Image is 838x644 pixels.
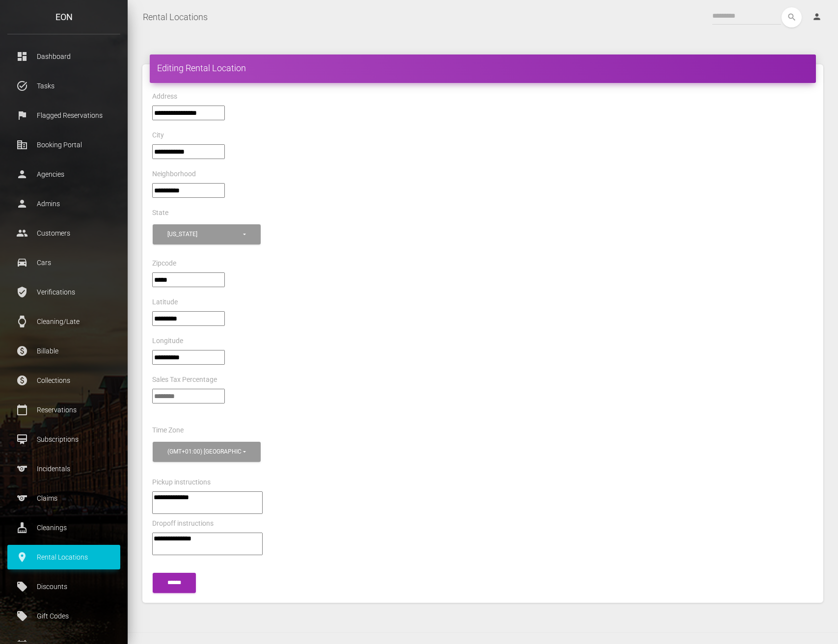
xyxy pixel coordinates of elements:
[7,545,120,569] a: place Rental Locations
[7,368,120,393] a: paid Collections
[15,461,113,476] p: Incidentals
[15,402,113,417] p: Reservations
[7,250,120,275] a: drive_eta Cars
[152,92,177,102] label: Address
[153,224,261,244] button: California
[7,162,120,187] a: person Agencies
[15,167,113,182] p: Agencies
[15,49,113,64] p: Dashboard
[153,442,261,462] button: (GMT+01:00) Africa/Algiers
[7,574,120,599] a: local_offer Discounts
[7,74,120,98] a: task_alt Tasks
[152,297,178,307] label: Latitude
[15,137,113,152] p: Booking Portal
[15,196,113,211] p: Admins
[15,520,113,535] p: Cleanings
[7,221,120,245] a: people Customers
[7,604,120,628] a: local_offer Gift Codes
[812,12,822,22] i: person
[7,339,120,363] a: paid Billable
[7,398,120,422] a: calendar_today Reservations
[15,314,113,329] p: Cleaning/Late
[7,456,120,481] a: sports Incidentals
[7,103,120,128] a: flag Flagged Reservations
[15,432,113,447] p: Subscriptions
[7,280,120,304] a: verified_user Verifications
[7,133,120,157] a: corporate_fare Booking Portal
[15,373,113,388] p: Collections
[15,226,113,241] p: Customers
[15,108,113,123] p: Flagged Reservations
[15,579,113,594] p: Discounts
[15,491,113,506] p: Claims
[15,79,113,93] p: Tasks
[7,309,120,334] a: watch Cleaning/Late
[152,426,184,435] label: Time Zone
[152,208,168,218] label: State
[152,336,183,346] label: Longitude
[805,7,831,27] a: person
[15,344,113,358] p: Billable
[782,7,802,27] button: search
[15,550,113,564] p: Rental Locations
[15,255,113,270] p: Cars
[143,5,208,29] a: Rental Locations
[167,448,242,456] div: (GMT+01:00) [GEOGRAPHIC_DATA]/[GEOGRAPHIC_DATA]
[15,609,113,623] p: Gift Codes
[152,478,211,487] label: Pickup instructions
[7,515,120,540] a: cleaning_services Cleanings
[152,375,217,385] label: Sales Tax Percentage
[152,131,164,140] label: City
[157,62,809,74] h4: Editing Rental Location
[152,259,176,268] label: Zipcode
[7,191,120,216] a: person Admins
[7,486,120,510] a: sports Claims
[152,169,196,179] label: Neighborhood
[167,230,242,239] div: [US_STATE]
[15,285,113,299] p: Verifications
[152,519,214,529] label: Dropoff instructions
[7,44,120,69] a: dashboard Dashboard
[7,427,120,452] a: card_membership Subscriptions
